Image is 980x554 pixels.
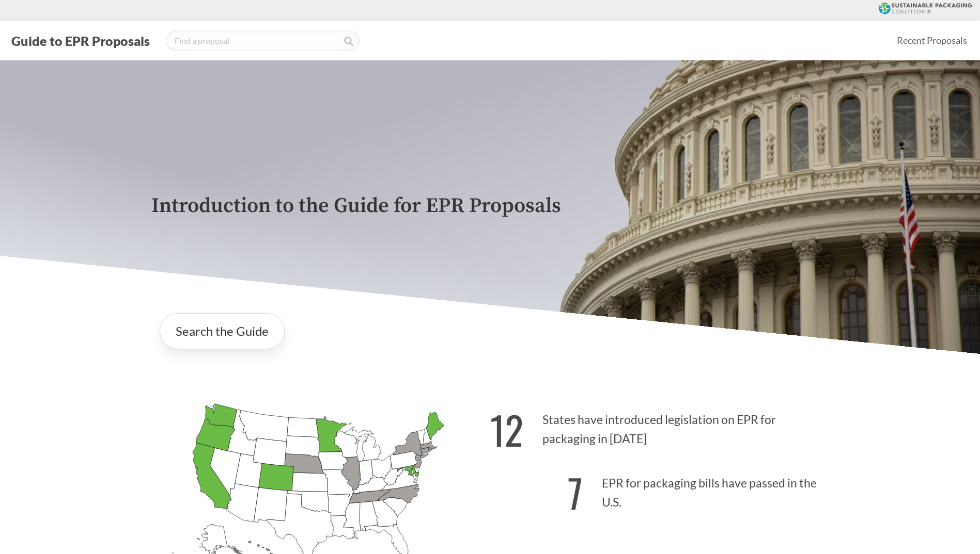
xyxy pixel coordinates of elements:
p: EPR for packaging bills have passed in the U.S. [490,458,829,522]
a: Recent Proposals [892,29,972,52]
p: Introduction to the Guide for EPR Proposals [151,194,829,218]
button: Guide to EPR Proposals [8,32,153,49]
strong: 7 [568,464,583,521]
input: Find a proposal [166,30,360,51]
a: Search the Guide [160,313,285,349]
strong: 12 [490,401,523,458]
p: States have introduced legislation on EPR for packaging in [DATE] [490,395,829,458]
